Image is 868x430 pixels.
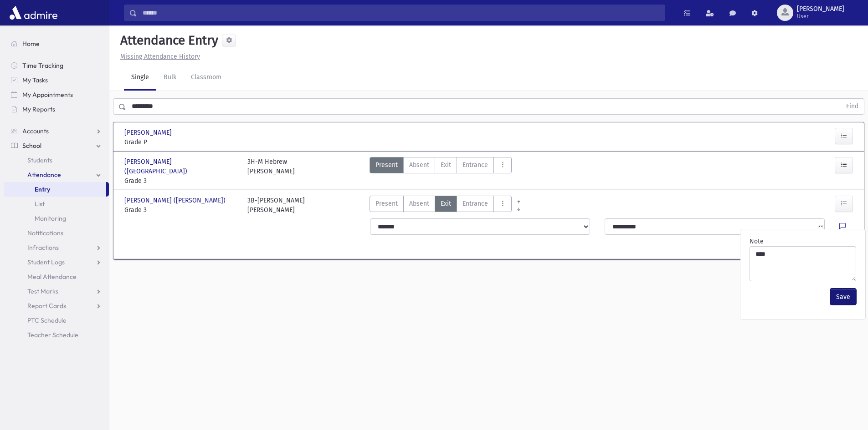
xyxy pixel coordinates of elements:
span: Report Cards [27,302,66,310]
span: Grade 3 [124,205,238,215]
div: 3B-[PERSON_NAME] [PERSON_NAME] [247,196,305,215]
a: Single [124,65,156,91]
span: My Tasks [22,76,48,84]
span: Present [375,160,398,170]
span: [PERSON_NAME] [124,128,174,137]
a: My Reports [4,102,109,116]
span: Absent [409,199,429,208]
span: [PERSON_NAME] ([PERSON_NAME]) [124,196,227,205]
span: Entrance [462,199,488,208]
a: Students [4,153,109,167]
span: Meal Attendance [27,273,77,281]
a: Notifications [4,226,109,240]
a: Time Tracking [4,58,109,73]
span: Test Marks [27,287,58,295]
span: [PERSON_NAME] ([GEOGRAPHIC_DATA]) [124,157,238,176]
a: Report Cards [4,298,109,313]
span: Grade P [124,137,238,147]
span: [PERSON_NAME] [797,5,844,13]
a: Attendance [4,167,109,182]
a: Accounts [4,124,109,138]
span: Infractions [27,243,59,252]
button: Find [841,99,864,114]
span: Absent [409,160,429,170]
span: Students [27,156,52,164]
span: Monitoring [35,214,66,223]
span: List [35,200,45,208]
div: AttTypes [370,196,512,215]
a: Entry [4,182,106,197]
a: Test Marks [4,284,109,298]
button: Save [830,288,856,305]
span: Entrance [462,160,488,170]
h5: Attendance Entry [117,33,218,48]
span: School [22,142,41,150]
span: Student Logs [27,258,65,266]
u: Missing Attendance History [120,53,200,61]
a: Bulk [156,65,184,91]
span: Attendance [27,171,61,179]
a: List [4,197,109,211]
a: My Appointments [4,87,109,102]
span: My Appointments [22,91,73,99]
span: Grade 3 [124,176,238,186]
input: Search [137,5,665,21]
span: Teacher Schedule [27,331,78,339]
span: PTC Schedule [27,316,67,324]
a: Home [4,36,109,51]
div: 3H-M Hebrew [PERSON_NAME] [247,157,295,186]
a: Monitoring [4,211,109,226]
a: Classroom [184,65,229,91]
span: Notifications [27,229,63,237]
span: Accounts [22,127,49,135]
a: Infractions [4,240,109,255]
a: Teacher Schedule [4,328,109,342]
a: Missing Attendance History [117,53,200,61]
div: AttTypes [370,157,512,186]
a: PTC Schedule [4,313,109,328]
span: User [797,13,844,20]
img: AdmirePro [7,4,60,22]
label: Note [750,237,764,246]
span: My Reports [22,105,55,113]
span: Entry [35,185,50,193]
span: Exit [441,160,451,170]
span: Exit [441,199,451,208]
span: Home [22,40,40,48]
a: Student Logs [4,255,109,269]
span: Present [375,199,398,208]
span: Time Tracking [22,61,63,70]
a: Meal Attendance [4,269,109,284]
a: My Tasks [4,73,109,87]
a: School [4,138,109,153]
